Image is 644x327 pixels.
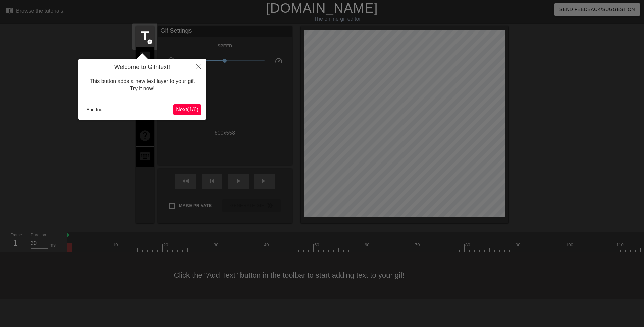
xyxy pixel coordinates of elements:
div: This button adds a new text layer to your gif. Try it now! [84,71,201,100]
button: End tour [84,105,107,115]
button: Next [173,104,201,115]
h4: Welcome to Gifntext! [84,64,201,71]
button: Close [191,59,206,74]
span: Next ( 1 / 6 ) [176,107,198,112]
